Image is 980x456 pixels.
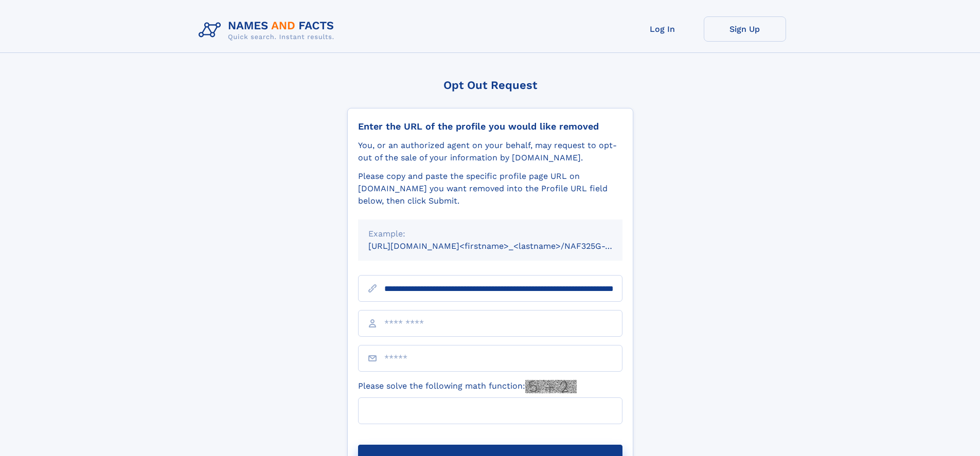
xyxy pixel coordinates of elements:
[368,241,642,251] small: [URL][DOMAIN_NAME]<firstname>_<lastname>/NAF325G-xxxxxxxx
[704,16,786,42] a: Sign Up
[358,139,622,164] div: You, or an authorized agent on your behalf, may request to opt-out of the sale of your informatio...
[358,121,622,132] div: Enter the URL of the profile you would like removed
[358,380,577,393] label: Please solve the following math function:
[621,16,704,42] a: Log In
[368,228,612,240] div: Example:
[347,79,633,92] div: Opt Out Request
[358,170,622,207] div: Please copy and paste the specific profile page URL on [DOMAIN_NAME] you want removed into the Pr...
[194,16,343,44] img: Logo Names and Facts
